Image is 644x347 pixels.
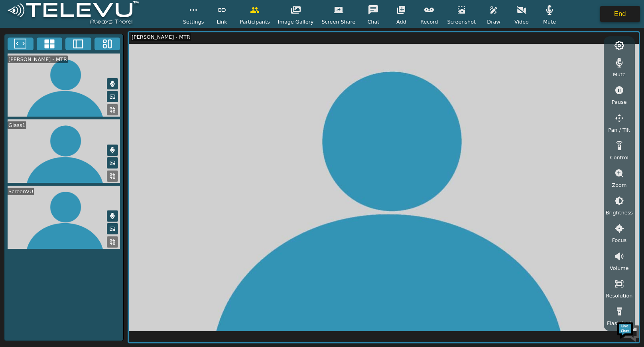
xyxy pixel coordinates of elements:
button: Replace Feed [107,171,118,182]
span: Settings [183,18,204,26]
img: Chat Widget [616,319,640,343]
button: Picture in Picture [107,223,118,234]
span: Zoom [612,181,626,189]
div: [PERSON_NAME] - MTR [8,56,68,63]
button: Mute [107,210,118,222]
span: Record [420,18,438,26]
span: Chat [367,18,379,26]
button: Mute [107,145,118,156]
span: Brightness [606,209,633,216]
span: We're online! [46,101,110,181]
span: Pan / Tilt [608,126,630,134]
span: Control [610,154,628,161]
textarea: Type your message and hit 'Enter' [4,218,152,246]
button: Replace Feed [107,236,118,248]
span: Draw [487,18,500,26]
span: Mute [613,71,626,78]
span: Pause [612,98,627,106]
div: ScreenVU [8,188,34,195]
span: Screenshot [447,18,476,26]
span: Screen Share [321,18,355,26]
button: 4x4 [37,38,63,50]
div: Glass1 [8,121,26,129]
span: Flashlight [607,319,632,327]
button: Mute [107,78,118,89]
button: Three Window Medium [95,38,120,50]
span: Focus [612,236,627,244]
span: Volume [610,264,629,272]
span: Mute [543,18,556,26]
img: d_736959983_company_1615157101543_736959983 [14,37,33,57]
button: Two Window Medium [65,38,91,50]
span: Add [396,18,406,26]
span: Video [514,18,529,26]
span: Link [217,18,227,26]
button: Picture in Picture [107,91,118,102]
button: Picture in Picture [107,157,118,169]
button: Replace Feed [107,104,118,115]
span: Resolution [606,292,632,299]
button: Fullscreen [8,38,33,50]
div: [PERSON_NAME] - MTR [131,33,191,41]
span: Participants [240,18,270,26]
span: Image Gallery [278,18,314,26]
button: End [600,6,640,22]
div: Minimize live chat window [131,4,150,23]
div: Chat with us now [41,42,134,52]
